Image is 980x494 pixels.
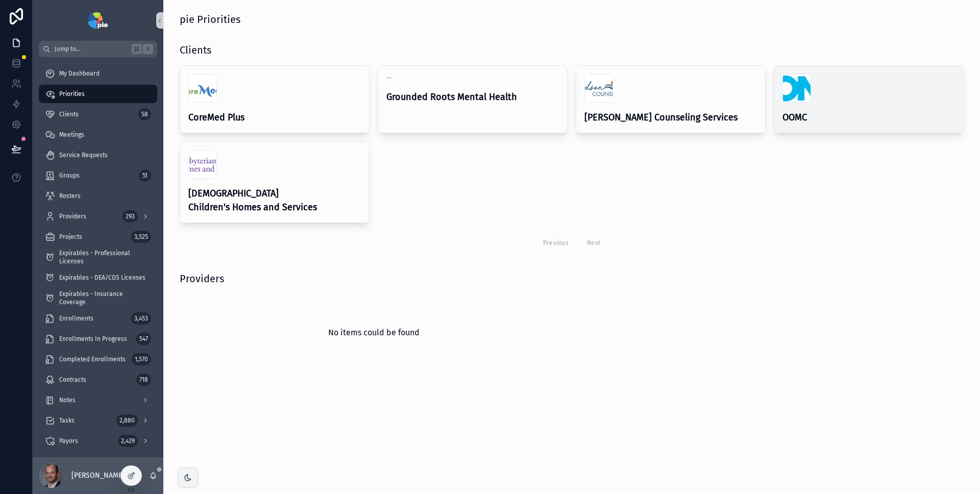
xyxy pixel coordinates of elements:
[138,108,151,120] div: 58
[116,414,138,427] div: 2,880
[59,314,93,323] span: Enrollments
[59,151,108,159] span: Service Requests
[59,396,76,404] span: Notes
[59,249,147,265] span: Expirables - Professional Licenses
[39,268,157,287] a: Expirables - DEA/CDS Licenses
[33,57,163,457] div: scrollable content
[59,69,100,78] span: My Dashboard
[39,207,157,226] a: Providers293
[39,64,157,83] a: My Dashboard
[180,271,224,286] h1: Providers
[144,45,152,53] span: K
[59,212,86,220] span: Providers
[39,309,157,328] a: Enrollments3,453
[584,111,757,125] h4: [PERSON_NAME] Counseling Services
[39,370,157,389] a: Contracts718
[39,41,157,57] button: Jump to...K
[39,166,157,185] a: Groups51
[71,471,125,481] p: [PERSON_NAME]
[59,90,85,98] span: Priorities
[39,432,157,450] a: Payors2,429
[59,110,79,118] span: Clients
[39,391,157,409] a: Notes
[180,12,240,27] h1: pie Priorities
[180,43,211,57] h1: Clients
[386,90,559,104] h4: Grounded Roots Mental Health
[59,290,147,306] span: Expirables - Insurance Coverage
[328,327,420,339] h2: No items could be found
[39,187,157,205] a: Rosters
[131,312,151,325] div: 3,453
[59,233,82,241] span: Projects
[59,416,75,425] span: Tasks
[39,411,157,430] a: Tasks2,880
[378,65,568,133] a: --Grounded Roots Mental Health
[774,65,964,133] a: OOMC
[59,171,80,180] span: Groups
[180,65,370,133] a: CoreMed Plus
[782,111,955,125] h4: OOMC
[59,355,126,363] span: Completed Enrollments
[59,437,78,445] span: Payors
[136,374,151,386] div: 718
[39,146,157,164] a: Service Requests
[88,12,108,29] img: App logo
[59,131,84,139] span: Meetings
[59,192,81,200] span: Rosters
[39,248,157,266] a: Expirables - Professional Licenses
[39,350,157,368] a: Completed Enrollments1,570
[39,330,157,348] a: Enrollments In Progress547
[59,274,145,282] span: Expirables - DEA/CDS Licenses
[122,210,138,223] div: 293
[132,353,151,365] div: 1,570
[576,65,766,133] a: [PERSON_NAME] Counseling Services
[39,85,157,103] a: Priorities
[386,74,391,82] span: --
[136,333,151,345] div: 547
[55,45,128,53] span: Jump to...
[180,141,370,223] a: [DEMOGRAPHIC_DATA] Children's Homes and Services
[59,335,127,343] span: Enrollments In Progress
[59,376,86,384] span: Contracts
[139,169,151,182] div: 51
[39,228,157,246] a: Projects3,525
[39,105,157,123] a: Clients58
[188,111,361,125] h4: CoreMed Plus
[39,126,157,144] a: Meetings
[188,187,361,214] h4: [DEMOGRAPHIC_DATA] Children's Homes and Services
[118,435,138,447] div: 2,429
[39,289,157,307] a: Expirables - Insurance Coverage
[131,231,151,243] div: 3,525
